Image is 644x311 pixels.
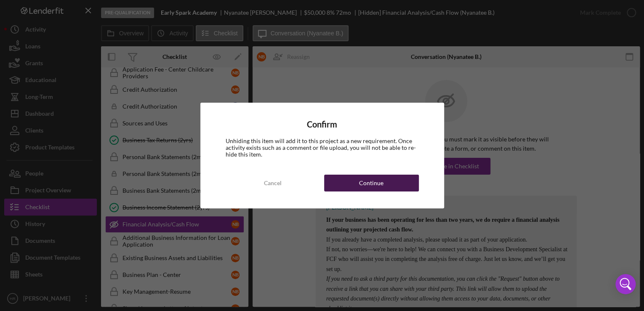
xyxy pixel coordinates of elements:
button: Continue [324,175,419,191]
div: Cancel [264,175,282,191]
div: Continue [359,175,383,191]
button: Cancel [226,175,320,191]
div: Open Intercom Messenger [615,274,636,294]
div: Unhiding this item will add it to this project as a new requirement. Once activity exists such as... [226,138,419,158]
h4: Confirm [226,120,419,129]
